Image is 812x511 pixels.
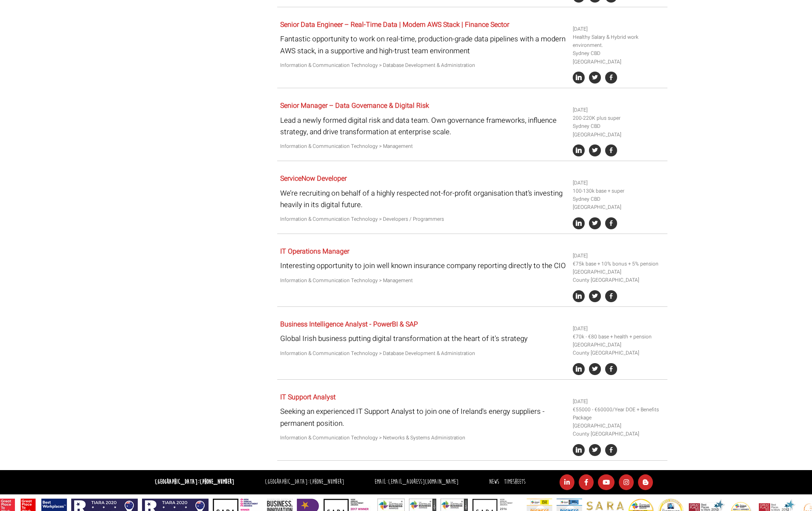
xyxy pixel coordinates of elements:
[200,478,234,486] a: [PHONE_NUMBER]
[573,122,664,139] li: Sydney CBD [GEOGRAPHIC_DATA]
[280,277,566,285] p: Information & Communication Technology > Management
[573,333,664,341] li: €70k - €80 base + health + pension
[280,349,566,358] p: Information & Communication Technology > Database Development & Administration
[280,173,347,184] a: ServiceNow Developer
[280,115,566,138] p: Lead a newly formed digital risk and data team. Own governance frameworks, influence strategy, an...
[573,422,664,438] li: [GEOGRAPHIC_DATA] County [GEOGRAPHIC_DATA]
[489,478,499,486] a: News
[573,106,664,114] li: [DATE]
[573,406,664,422] li: €55000 - €60000/Year DOE + Benefits Package
[504,478,525,486] a: Timesheets
[573,25,664,33] li: [DATE]
[573,187,664,195] li: 100-130k base + super
[280,33,566,56] p: Fantastic opportunity to work on real-time, production-grade data pipelines with a modern AWS sta...
[280,406,566,429] p: Seeking an experienced IT Support Analyst to join one of Ireland's energy suppliers - permanent p...
[280,434,566,442] p: Information & Communication Technology > Networks & Systems Administration
[388,478,458,486] a: [EMAIL_ADDRESS][DOMAIN_NAME]
[573,195,664,211] li: Sydney CBD [GEOGRAPHIC_DATA]
[155,478,234,486] strong: [GEOGRAPHIC_DATA]:
[280,333,566,344] p: Global Irish business putting digital transformation at the heart of it's strategy
[573,268,664,284] li: [GEOGRAPHIC_DATA] County [GEOGRAPHIC_DATA]
[280,142,566,150] p: Information & Communication Technology > Management
[280,319,418,329] a: Business Intelligence Analyst - PowerBI & SAP
[372,476,461,488] li: Email:
[573,252,664,260] li: [DATE]
[573,114,664,122] li: 200-220K plus super
[280,188,566,211] p: We’re recruiting on behalf of a highly respected not-for-profit organisation that’s investing hea...
[263,476,346,488] li: [GEOGRAPHIC_DATA]:
[280,20,509,30] a: Senior Data Engineer – Real-Time Data | Modern AWS Stack | Finance Sector
[573,49,664,66] li: Sydney CBD [GEOGRAPHIC_DATA]
[280,101,429,111] a: Senior Manager – Data Governance & Digital Risk
[280,392,336,402] a: IT Support Analyst
[280,215,566,223] p: Information & Communication Technology > Developers / Programmers
[310,478,344,486] a: [PHONE_NUMBER]
[573,33,664,49] li: Healthy Salary & Hybrid work environment.
[280,260,566,271] p: Interesting opportunity to join well known insurance company reporting directly to the CIO
[573,260,664,268] li: €75k base + 10% bonus + 5% pension
[280,61,566,69] p: Information & Communication Technology > Database Development & Administration
[573,341,664,357] li: [GEOGRAPHIC_DATA] County [GEOGRAPHIC_DATA]
[573,398,664,406] li: [DATE]
[573,179,664,187] li: [DATE]
[573,325,664,333] li: [DATE]
[280,246,349,257] a: IT Operations Manager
